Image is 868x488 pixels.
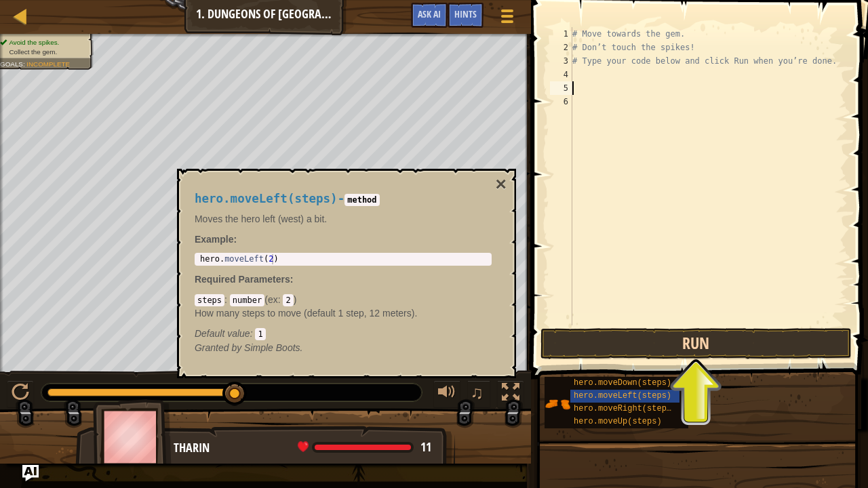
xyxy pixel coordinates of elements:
span: ex [268,294,278,305]
strong: : [195,234,237,245]
button: × [496,175,507,194]
span: Granted by [195,342,244,353]
span: : [278,294,283,305]
span: Avoid the spikes. [9,39,59,46]
span: : [23,60,26,68]
span: hero.moveUp(steps) [574,417,662,426]
span: Incomplete [26,60,70,68]
span: Collect the gem. [9,48,57,56]
code: method [344,194,379,206]
div: 6 [550,95,572,108]
span: Hints [454,7,477,20]
span: Default value [195,328,250,339]
span: ♫ [470,382,484,403]
code: 1 [255,328,265,340]
span: hero.moveRight(steps) [574,404,676,413]
div: Tharin [174,439,441,457]
div: 5 [550,81,572,95]
div: 1 [550,27,572,41]
h4: - [195,192,492,205]
button: Toggle fullscreen [497,380,524,408]
div: 3 [550,54,572,68]
button: Ask AI [411,3,448,28]
div: 2 [550,41,572,54]
span: Ask AI [418,7,441,20]
button: ♫ [467,380,490,408]
div: 4 [550,68,572,81]
span: hero.moveLeft(steps) [574,391,671,401]
div: health: 11 / 11 [298,441,431,453]
button: Run [540,328,852,359]
span: Example [195,234,234,245]
p: Moves the hero left (west) a bit. [195,212,492,226]
div: ( ) [195,293,492,340]
p: How many steps to move (default 1 step, 12 meters). [195,306,492,320]
button: Ask AI [22,465,39,481]
span: : [290,274,294,285]
span: : [250,328,256,339]
code: number [230,294,264,306]
button: Adjust volume [433,380,460,408]
span: Required Parameters [195,274,290,285]
img: portrait.png [545,391,570,417]
span: hero.moveDown(steps) [574,378,671,388]
span: 11 [420,439,431,455]
button: Ctrl + P: Pause [7,380,34,408]
em: Simple Boots. [195,342,303,353]
code: steps [195,294,224,306]
span: : [224,294,230,305]
span: hero.moveLeft(steps) [195,192,338,205]
code: 2 [283,294,293,306]
button: Show game menu [490,3,524,35]
img: thang_avatar_frame.png [93,399,172,474]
